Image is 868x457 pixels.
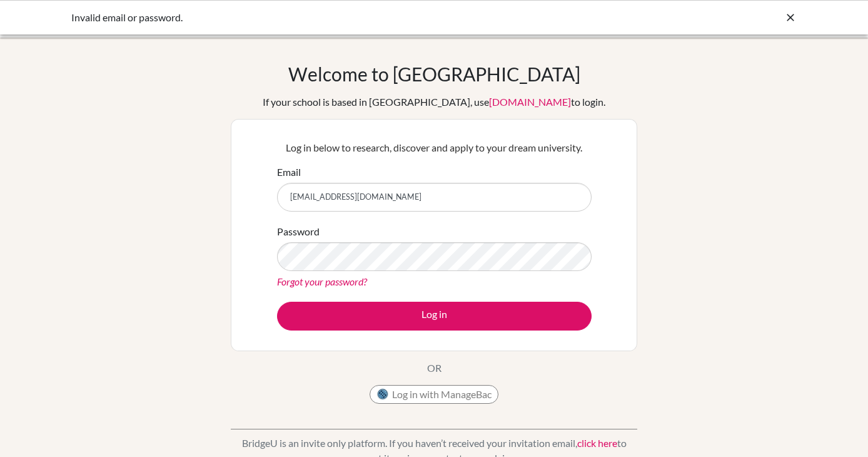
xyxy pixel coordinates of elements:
div: Invalid email or password. [71,10,609,25]
a: click here [577,437,617,449]
p: OR [427,361,442,376]
h1: Welcome to [GEOGRAPHIC_DATA] [288,63,580,85]
label: Email [277,165,301,180]
div: If your school is based in [GEOGRAPHIC_DATA], use to login. [263,95,605,110]
a: Forgot your password? [277,275,367,287]
label: Password [277,224,320,239]
button: Log in [277,302,592,331]
button: Log in with ManageBac [370,385,498,404]
a: [DOMAIN_NAME] [489,96,571,108]
p: Log in below to research, discover and apply to your dream university. [277,140,592,155]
